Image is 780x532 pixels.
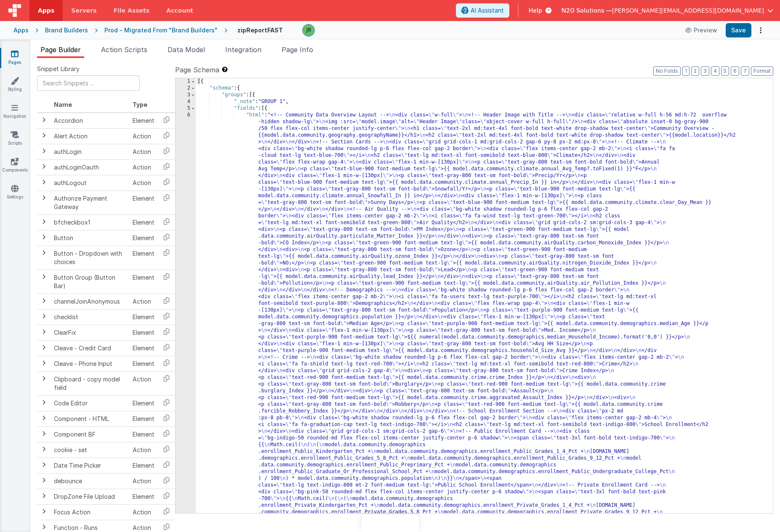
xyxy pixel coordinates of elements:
td: Element [129,230,158,246]
button: Save [726,23,751,37]
button: No Folds [653,66,681,76]
td: Element [129,426,158,442]
td: authLogout [51,175,129,191]
td: debounce [51,473,129,489]
span: AI Assistant [471,6,504,15]
td: Element [129,411,158,426]
span: Page Info [282,45,313,54]
td: Element [129,246,158,270]
td: authLogin [51,144,129,159]
td: Button [51,230,129,246]
div: Apps [13,26,29,34]
span: Action Scripts [101,45,147,54]
td: Element [129,325,158,340]
td: checklist [51,309,129,325]
td: Element [129,191,158,214]
td: Action [129,473,158,489]
td: Element [129,340,158,356]
div: Brand Builders [45,26,88,34]
td: Code Editor [51,395,129,411]
td: Element [129,309,158,325]
td: Button Group (Button Bar) [51,270,129,294]
td: Element [129,458,158,473]
td: Action [129,175,158,191]
button: AI Assistant [456,3,509,18]
td: Cleave - Phone Input [51,356,129,371]
iframe: Marker.io feedback button [361,514,419,532]
td: Action [129,294,158,309]
td: channelJoinAnonymous [51,294,129,309]
button: 2 [691,66,699,76]
span: Servers [71,6,96,15]
div: Prod - Migrated From "Brand Builders" [104,26,218,34]
span: File Assets [114,6,150,15]
td: DropZone File Upload [51,489,129,504]
td: Button - Dropdown with choices [51,246,129,270]
h4: zipReportFAST [237,27,283,33]
button: 5 [721,66,729,76]
td: Action [129,371,158,395]
td: Focus Action [51,504,129,520]
td: Cleave - Credit Card [51,340,129,356]
span: Page Builder [40,45,81,54]
td: Clipboard - copy model field [51,371,129,395]
span: Integration [225,45,261,54]
td: Action [129,442,158,458]
button: Format [751,66,773,76]
span: N2O Solutions — [562,6,612,15]
span: Name [54,101,72,108]
span: Data Model [168,45,205,54]
button: Options [755,24,767,36]
td: Element [129,489,158,504]
span: Type [133,101,147,108]
td: ClearFix [51,325,129,340]
button: 1 [682,66,689,76]
td: Date Time Picker [51,458,129,473]
button: 7 [741,66,749,76]
span: Page Schema [175,65,219,75]
div: 5 [176,105,196,112]
span: Help [529,6,542,15]
td: Element [129,214,158,230]
span: Apps [38,6,54,15]
td: Component BF [51,426,129,442]
td: Element [129,356,158,371]
span: Snippet Library [37,65,80,73]
div: 2 [176,85,196,92]
button: 3 [701,66,709,76]
td: bfcheckbox1 [51,214,129,230]
input: Search Snippets ... [37,75,140,91]
td: Alert Action [51,128,129,144]
div: 3 [176,92,196,98]
td: Action [129,504,158,520]
div: 4 [176,98,196,105]
td: Action [129,128,158,144]
button: 4 [711,66,719,76]
span: [PERSON_NAME][EMAIL_ADDRESS][DOMAIN_NAME] [612,6,764,15]
button: Preview [680,24,722,37]
td: Element [129,270,158,294]
button: 6 [731,66,739,76]
td: cookie - set [51,442,129,458]
td: Element [129,113,158,129]
button: N2O Solutions — [PERSON_NAME][EMAIL_ADDRESS][DOMAIN_NAME] [562,6,773,15]
div: 1 [176,78,196,85]
td: Action [129,144,158,159]
td: Authorize Payment Gateway [51,191,129,214]
td: Action [129,159,158,175]
td: Accordion [51,113,129,129]
td: Element [129,395,158,411]
img: 7673832259734376a215dc8786de64cb [303,24,314,36]
td: Component - HTML [51,411,129,426]
td: authLoginOauth [51,159,129,175]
